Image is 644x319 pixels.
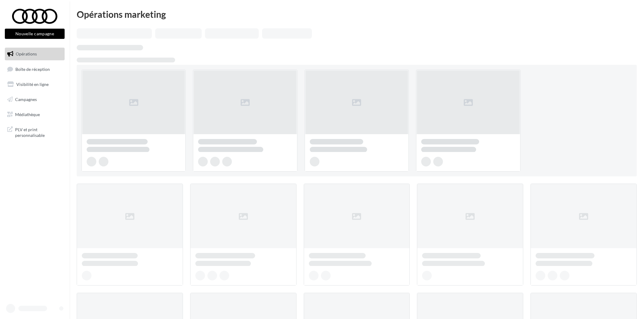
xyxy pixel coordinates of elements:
span: PLV et print personnalisable [15,125,62,138]
span: Campagnes [15,97,37,102]
a: Opérations [4,48,66,60]
span: Visibilité en ligne [16,82,49,87]
span: Médiathèque [15,112,40,117]
span: Opérations [16,51,37,56]
span: Boîte de réception [15,66,50,71]
a: Médiathèque [4,108,66,121]
a: PLV et print personnalisable [4,123,66,141]
a: Campagnes [4,93,66,106]
a: Boîte de réception [4,63,66,76]
div: Opérations marketing [77,10,637,19]
a: Visibilité en ligne [4,78,66,91]
button: Nouvelle campagne [5,29,65,39]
